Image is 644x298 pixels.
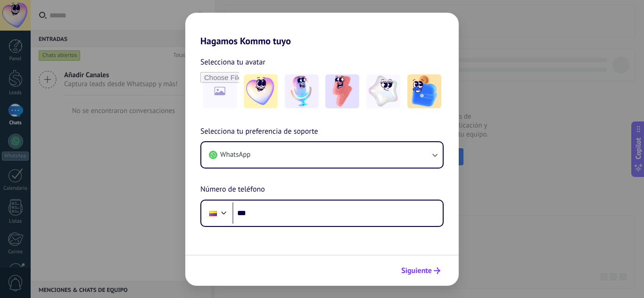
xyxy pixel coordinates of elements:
[397,263,445,279] button: Siguiente
[220,150,250,160] span: WhatsApp
[244,74,278,108] img: -1.jpeg
[285,74,319,108] img: -2.jpeg
[401,267,432,274] span: Siguiente
[366,74,400,108] img: -4.jpeg
[185,13,459,47] h2: Hagamos Kommo tuyo
[407,74,441,108] img: -5.jpeg
[201,142,443,168] button: WhatsApp
[200,56,265,68] span: Selecciona tu avatar
[325,74,359,108] img: -3.jpeg
[204,203,222,223] div: Colombia: + 57
[200,126,318,138] span: Selecciona tu preferencia de soporte
[200,184,265,196] span: Número de teléfono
